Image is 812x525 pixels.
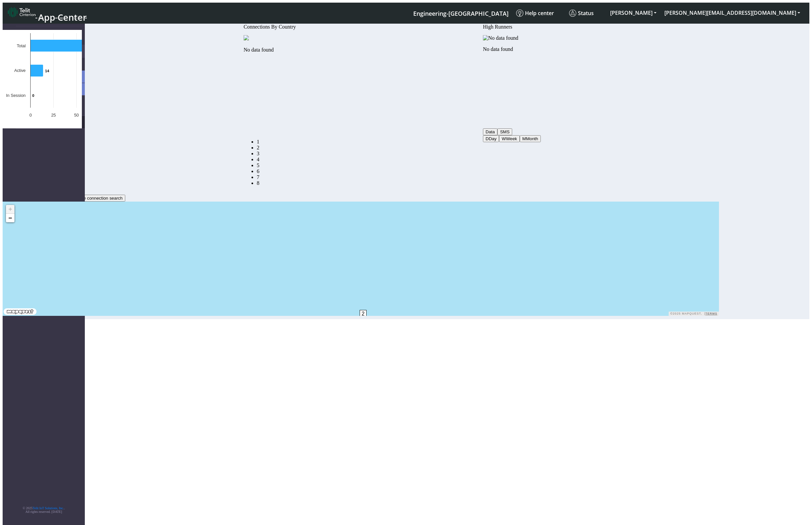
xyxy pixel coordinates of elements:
[569,10,594,17] span: Status
[75,195,125,202] button: Use connection search
[506,136,517,141] span: Week
[489,136,497,141] span: Day
[569,10,576,17] img: status.svg
[32,94,34,98] text: 0
[520,135,541,142] button: MMonth
[413,10,509,17] span: Engineering-[GEOGRAPHIC_DATA]
[516,10,554,17] span: Help center
[6,214,14,222] a: Zoom out
[483,24,561,30] div: High Runners
[8,7,36,17] img: logo-telit-cinterion-gw-new.png
[257,151,259,156] a: Usage per Country
[6,205,14,214] a: Zoom in
[669,312,719,316] div: ©2025 MapQuest, |
[606,7,660,19] button: [PERSON_NAME]
[360,310,367,317] span: 2
[486,136,489,141] span: D
[14,68,26,73] text: Active
[257,174,259,180] a: Zero Session
[244,35,249,40] img: devices.svg
[497,128,512,135] button: SMS
[483,135,499,142] button: DDay
[499,135,519,142] button: WWeek
[257,157,259,162] a: Connections By Carrier
[6,93,26,98] text: In Session
[483,46,561,52] p: No data found
[29,113,32,118] text: 0
[74,113,79,118] text: 50
[3,195,719,202] div: LOCATION OF CONNECTIONS
[257,145,259,150] a: Carrier
[38,11,87,23] span: App Center
[244,24,322,30] div: Connections By Country
[244,139,322,186] nav: Summary paging
[502,136,506,141] span: W
[16,26,85,45] a: Connectivity Management
[483,128,497,135] button: Data
[257,139,259,144] a: Connections By Country
[413,7,508,19] a: Your current platform instance
[45,69,49,73] text: 14
[660,7,804,19] button: [PERSON_NAME][EMAIL_ADDRESS][DOMAIN_NAME]
[244,47,322,53] p: No data found
[257,168,259,174] a: 14 Days Trend
[360,310,366,330] div: 2
[566,7,606,19] a: Status
[51,113,56,118] text: 25
[516,10,523,17] img: knowledge.svg
[705,312,718,315] a: Terms
[522,136,526,141] span: M
[526,136,538,141] span: Month
[257,180,259,186] a: Not Connected for 30 days
[483,35,518,41] img: No data found
[17,43,26,48] text: Total
[8,5,86,21] a: App Center
[257,163,259,168] a: Usage by Carrier
[513,7,566,19] a: Help center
